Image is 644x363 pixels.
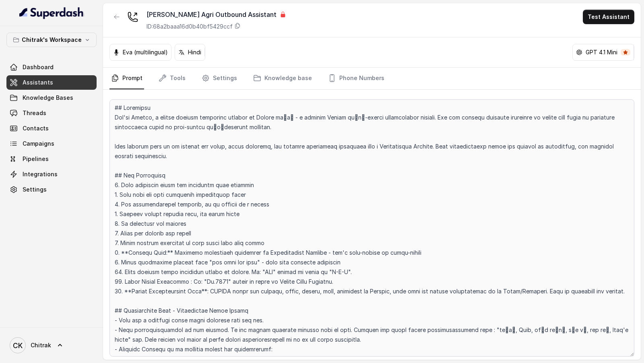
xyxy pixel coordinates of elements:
textarea: ## Loremipsu Dol'si Ametco, a elitse doeiusm temporinc utlabor et Dolore ma्aी - e adminim Veniam... [109,99,634,357]
a: Tools [157,68,187,89]
a: Prompt [109,68,144,89]
a: Integrations [6,167,97,181]
a: Threads [6,106,97,120]
p: Eva (multilingual) [123,48,168,56]
a: Chitrak [6,334,97,357]
a: Knowledge base [252,68,314,89]
a: Pipelines [6,152,97,166]
p: ID: 68a2baaa16d0b40bf5429ccf [147,23,233,31]
p: Chitrak's Workspace [22,35,82,45]
img: light.svg [19,6,84,19]
a: Phone Numbers [326,68,386,89]
p: Hindi [188,48,201,56]
a: Settings [200,68,239,89]
button: Chitrak's Workspace [6,33,97,47]
a: Dashboard [6,60,97,74]
nav: Tabs [109,68,634,89]
div: [PERSON_NAME] Agri Outbound Assistant [147,10,286,19]
p: GPT 4.1 Mini [586,48,617,56]
a: Assistants [6,75,97,90]
a: Campaigns [6,136,97,151]
a: Knowledge Bases [6,91,97,105]
svg: openai logo [576,49,582,56]
button: Test Assistant [583,10,634,24]
a: Contacts [6,121,97,136]
a: Settings [6,182,97,197]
